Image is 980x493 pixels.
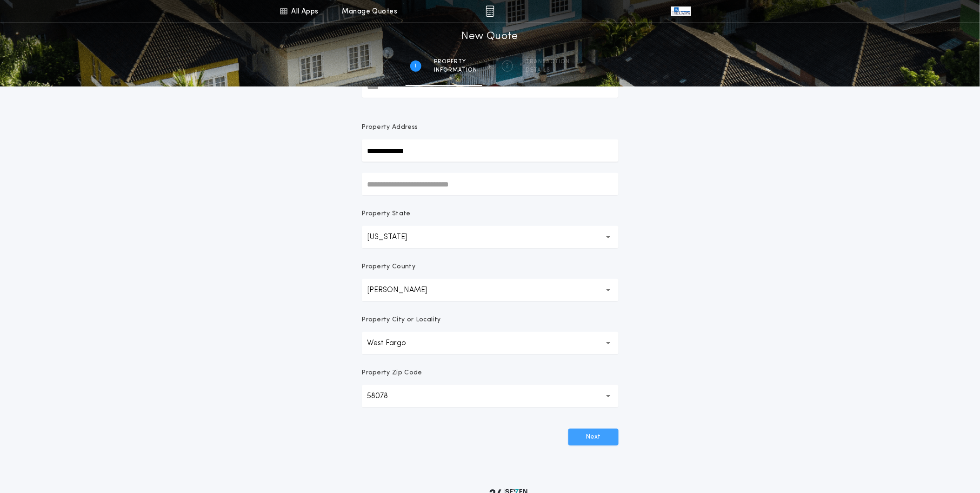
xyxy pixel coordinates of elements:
[362,368,422,378] p: Property Zip Code
[362,123,619,132] p: Property Address
[362,262,416,272] p: Property County
[434,67,478,74] span: information
[367,285,442,296] p: [PERSON_NAME]
[367,232,422,243] p: [US_STATE]
[362,315,441,325] p: Property City or Locality
[362,385,619,407] button: 58078
[526,58,570,66] span: Transaction
[671,7,691,16] img: vs-icon
[461,29,518,44] h1: New Quote
[362,75,619,98] input: Prepared For
[362,332,619,354] button: West Fargo
[362,279,619,301] button: [PERSON_NAME]
[526,67,570,74] span: details
[362,209,411,219] p: Property State
[506,62,509,70] h2: 2
[362,226,619,248] button: [US_STATE]
[367,338,421,349] p: West Fargo
[367,391,403,402] p: 58078
[568,429,619,446] button: Next
[434,58,478,66] span: Property
[486,6,494,17] img: img
[415,62,417,70] h2: 1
